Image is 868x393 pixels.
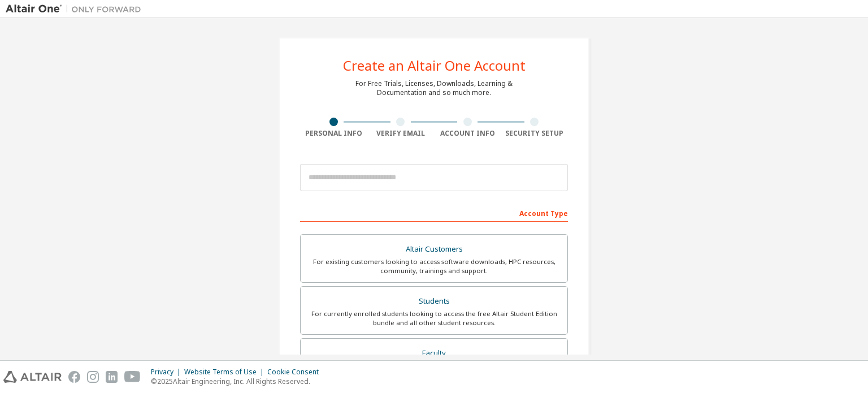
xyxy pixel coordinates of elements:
div: Faculty [307,346,561,361]
div: Account Type [300,204,568,222]
img: facebook.svg [68,371,80,383]
div: Students [307,293,561,309]
div: For Free Trials, Licenses, Downloads, Learning & Documentation and so much more. [355,79,513,97]
div: Verify Email [367,129,435,138]
img: linkedin.svg [106,371,118,383]
div: Create an Altair One Account [343,59,526,72]
div: For existing customers looking to access software downloads, HPC resources, community, trainings ... [307,257,561,275]
img: youtube.svg [124,371,141,383]
img: altair_logo.svg [3,371,62,383]
img: instagram.svg [87,371,99,383]
img: Altair One [6,3,147,15]
div: Account Info [434,129,501,138]
div: For currently enrolled students looking to access the free Altair Student Edition bundle and all ... [307,309,561,327]
div: Personal Info [300,129,367,138]
div: Cookie Consent [267,368,325,377]
div: Security Setup [501,129,568,138]
div: Website Terms of Use [184,368,267,377]
p: © 2025 Altair Engineering, Inc. All Rights Reserved. [151,377,325,386]
div: Altair Customers [307,241,561,257]
div: Privacy [151,368,184,377]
